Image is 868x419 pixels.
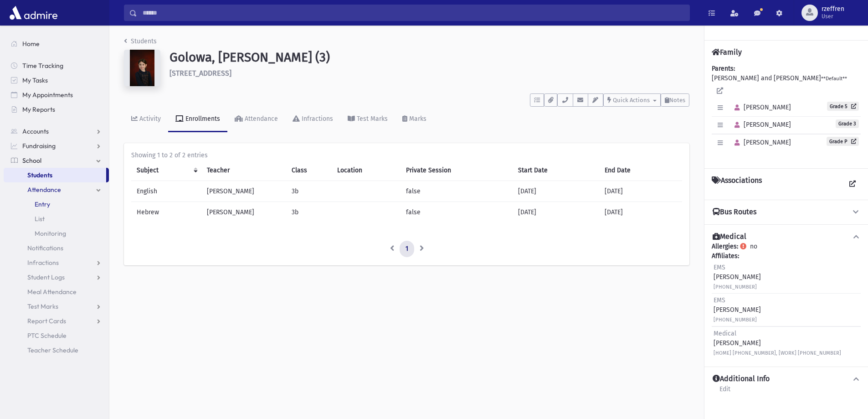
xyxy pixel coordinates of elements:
[714,350,841,356] small: [HOME] [PHONE_NUMBER], [WORK] [PHONE_NUMBER]
[844,176,861,192] a: View all Associations
[714,317,757,323] small: [PHONE_NUMBER]
[836,119,859,128] span: Grade 3
[131,202,201,223] td: Hebrew
[355,115,388,123] div: Test Marks
[4,270,109,285] a: Student Logs
[138,115,161,123] div: Activity
[730,121,791,129] span: [PERSON_NAME]
[714,284,757,290] small: [PHONE_NUMBER]
[168,107,227,132] a: Enrollments
[243,115,278,123] div: Attendance
[713,207,756,217] h4: Bus Routes
[22,127,49,135] span: Accounts
[822,13,844,20] span: User
[4,241,109,255] a: Notifications
[4,168,106,182] a: Students
[613,97,650,103] span: Quick Actions
[719,384,731,400] a: Edit
[401,181,513,202] td: false
[712,242,861,359] div: no
[137,5,689,21] input: Search
[661,93,689,107] button: Notes
[124,37,157,45] a: Students
[395,107,434,132] a: Marks
[22,91,73,99] span: My Appointments
[27,288,77,296] span: Meal Attendance
[714,295,761,324] div: [PERSON_NAME]
[4,58,109,73] a: Time Tracking
[4,314,109,328] a: Report Cards
[407,115,426,123] div: Marks
[27,171,52,179] span: Students
[400,241,414,257] a: 1
[22,142,56,150] span: Fundraising
[184,115,220,123] div: Enrollments
[124,36,157,50] nav: breadcrumb
[4,343,109,357] a: Teacher Schedule
[4,255,109,270] a: Infractions
[35,200,50,208] span: Entry
[599,160,683,181] th: End Date
[227,107,285,132] a: Attendance
[27,302,58,310] span: Test Marks
[4,73,109,88] a: My Tasks
[4,285,109,299] a: Meal Attendance
[4,102,109,117] a: My Reports
[27,186,61,194] span: Attendance
[22,76,48,84] span: My Tasks
[712,243,738,250] b: Allergies:
[285,107,340,132] a: Infractions
[4,226,109,241] a: Monitoring
[35,215,45,223] span: List
[4,212,109,226] a: List
[730,139,791,146] span: [PERSON_NAME]
[714,296,725,304] span: EMS
[401,160,513,181] th: Private Session
[340,107,395,132] a: Test Marks
[401,202,513,223] td: false
[712,374,861,384] button: Additional Info
[169,50,689,65] h1: Golowa, [PERSON_NAME] (3)
[22,156,41,165] span: School
[513,160,599,181] th: Start Date
[827,102,859,111] a: Grade 5
[131,181,201,202] td: English
[4,328,109,343] a: PTC Schedule
[300,115,333,123] div: Infractions
[599,181,683,202] td: [DATE]
[27,259,59,267] span: Infractions
[286,202,332,223] td: 3b
[131,160,201,181] th: Subject
[827,137,859,146] a: Grade P
[712,252,739,260] b: Affiliates:
[27,317,66,325] span: Report Cards
[27,273,65,281] span: Student Logs
[513,202,599,223] td: [DATE]
[4,182,109,197] a: Attendance
[27,346,78,354] span: Teacher Schedule
[4,88,109,102] a: My Appointments
[714,263,761,291] div: [PERSON_NAME]
[4,139,109,153] a: Fundraising
[669,97,685,103] span: Notes
[822,5,844,13] span: rzeffren
[4,153,109,168] a: School
[4,299,109,314] a: Test Marks
[730,103,791,111] span: [PERSON_NAME]
[599,202,683,223] td: [DATE]
[22,62,63,70] span: Time Tracking
[7,4,60,22] img: AdmirePro
[714,330,736,337] span: Medical
[35,229,66,238] span: Monitoring
[286,160,332,181] th: Class
[286,181,332,202] td: 3b
[4,197,109,212] a: Entry
[22,40,40,48] span: Home
[201,181,286,202] td: [PERSON_NAME]
[27,331,67,340] span: PTC Schedule
[4,124,109,139] a: Accounts
[603,93,661,107] button: Quick Actions
[713,232,746,242] h4: Medical
[713,374,770,384] h4: Additional Info
[169,69,689,78] h6: [STREET_ADDRESS]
